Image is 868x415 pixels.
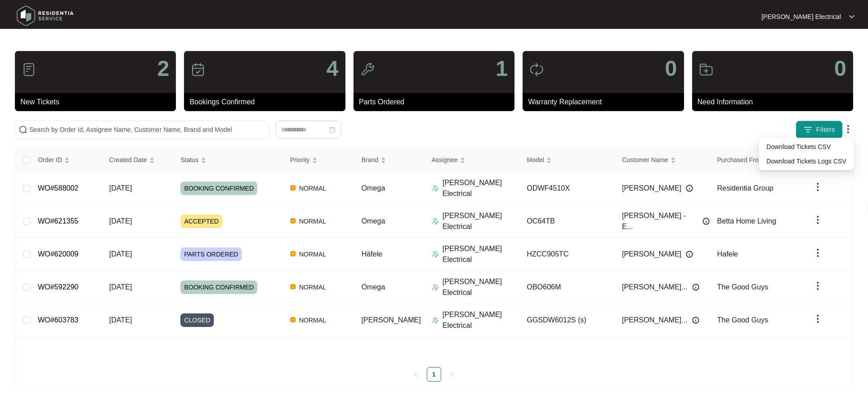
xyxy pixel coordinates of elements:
p: 4 [326,58,339,79]
p: [PERSON_NAME] Electrical [761,12,841,21]
span: ACCEPTED [180,214,222,228]
span: Download Tickets Logs CSV [766,156,846,166]
p: 0 [665,58,677,79]
span: NORMAL [296,183,330,194]
img: Info icon [692,284,699,291]
span: [PERSON_NAME] [622,183,682,194]
span: The Good Guys [717,283,768,291]
p: 0 [834,58,846,79]
img: filter icon [803,125,812,134]
p: Warranty Replacement [528,97,684,107]
span: right [449,372,455,377]
span: Häfele [361,250,382,258]
p: New Tickets [20,97,176,107]
td: ODWF4510X [519,172,615,205]
input: Search by Order Id, Assignee Name, Customer Name, Brand and Model [29,125,264,135]
span: [DATE] [109,184,132,192]
img: Info icon [692,317,699,324]
span: [DATE] [109,250,132,258]
img: Info icon [703,218,710,225]
li: Next Page [445,367,459,382]
img: icon [699,62,713,77]
a: WO#603783 [38,316,79,324]
img: Assigner Icon [432,218,439,225]
th: Assignee [425,148,520,172]
img: dropdown arrow [812,280,823,291]
th: Customer Name [615,148,710,172]
img: Vercel Logo [290,251,296,256]
p: [PERSON_NAME] Electrical [443,177,520,199]
img: Assigner Icon [432,251,439,258]
p: Need Information [698,97,853,107]
span: CLOSED [180,313,214,327]
p: 1 [495,58,508,79]
span: [DATE] [109,217,132,225]
span: NORMAL [296,315,330,326]
span: Residentia Group [717,184,774,192]
button: right [445,367,459,382]
span: The Good Guys [717,316,768,324]
th: Model [519,148,615,172]
span: Omega [361,184,385,192]
span: Hafele [717,250,738,258]
span: Purchased From [717,155,764,165]
a: WO#620009 [38,250,79,258]
span: Download Tickets CSV [766,142,846,152]
img: Assigner Icon [432,185,439,192]
span: left [413,372,419,377]
img: Vercel Logo [290,317,296,322]
p: [PERSON_NAME] Electrical [443,243,520,265]
img: dropdown arrow [843,124,854,135]
img: Vercel Logo [290,218,296,224]
img: dropdown arrow [812,313,823,324]
span: [DATE] [109,316,132,324]
span: NORMAL [296,216,330,227]
td: OBO606M [519,271,615,304]
a: WO#621355 [38,217,79,225]
td: GGSDW6012S (s) [519,304,615,337]
p: Parts Ordered [359,97,514,107]
th: Brand [354,148,424,172]
span: Omega [361,283,385,291]
img: icon [529,62,544,77]
span: PARTS ORDERED [180,247,241,261]
span: Assignee [432,155,458,165]
span: Omega [361,217,385,225]
img: dropdown arrow [812,182,823,192]
img: search-icon [19,125,28,134]
img: Vercel Logo [290,185,296,191]
a: WO#588002 [38,184,79,192]
span: Priority [290,155,310,165]
button: left [409,367,423,382]
img: icon [191,62,205,77]
button: filter iconFilters [796,121,843,139]
th: Purchased From [710,148,805,172]
th: Status [173,148,283,172]
span: Order ID [38,155,62,165]
th: Created Date [102,148,174,172]
span: BOOKING CONFIRMED [180,280,257,294]
p: [PERSON_NAME] Electrical [443,309,520,331]
span: [PERSON_NAME] [361,316,421,324]
th: Order ID [31,148,102,172]
img: Info icon [686,251,693,258]
span: Status [180,155,198,165]
span: Customer Name [622,155,668,165]
img: icon [22,62,36,77]
img: Assigner Icon [432,317,439,324]
p: [PERSON_NAME] Electrical [443,210,520,232]
p: [PERSON_NAME] Electrical [443,276,520,298]
img: Info icon [686,185,693,192]
th: Priority [283,148,354,172]
span: [PERSON_NAME] [622,249,682,260]
span: Created Date [109,155,147,165]
span: [DATE] [109,283,132,291]
span: Filters [816,125,835,135]
img: Assigner Icon [432,284,439,291]
span: Betta Home Living [717,217,776,225]
img: dropdown arrow [812,214,823,225]
td: HZCC905TC [519,238,615,271]
p: Bookings Confirmed [189,97,345,107]
img: Vercel Logo [290,284,296,289]
span: NORMAL [296,282,330,293]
